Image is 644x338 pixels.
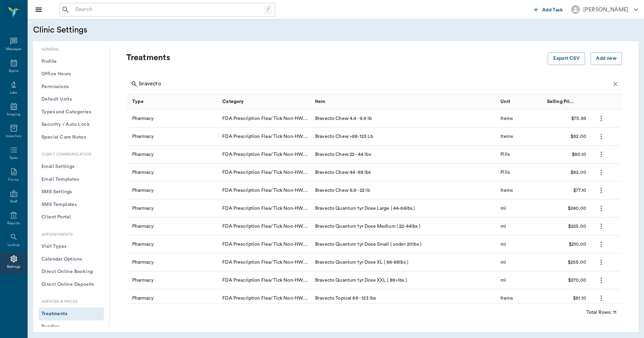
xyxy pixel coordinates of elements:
[500,115,513,122] div: Items
[595,256,607,268] button: more
[595,97,605,106] button: Sort
[500,187,513,194] div: Items
[544,163,590,181] div: $82.00
[222,241,308,248] div: FDA Prescription Flea/Tick Non-HW Parasite Control
[132,115,154,122] div: Pharmacy
[544,128,590,145] div: $82.00
[544,271,590,289] div: $270.00
[222,115,308,122] div: FDA Prescription Flea/Tick Non-HW Parasite Control
[544,110,590,128] div: $75.95
[39,240,104,253] button: Visit Types
[312,110,497,128] div: Bravecto Chew 4.4 - 9.9 lb
[6,47,22,52] div: Messages
[500,133,513,140] div: Items
[132,151,154,158] div: Pharmacy
[132,295,154,302] div: Pharmacy
[544,181,590,199] div: $77.10
[10,90,17,95] div: Labs
[39,299,104,305] p: Services & Prices
[7,112,20,117] div: Imaging
[544,94,590,110] div: Selling Price/Unit
[222,295,308,302] div: FDA Prescription Flea/Tick Non-HW Parasite Control
[7,314,23,331] iframe: Intercom live chat
[39,81,104,93] button: Permissions
[595,238,607,250] button: more
[39,232,104,238] p: Appointments
[578,97,587,106] button: Sort
[222,259,308,266] div: FDA Prescription Flea/Tick Non-HW Parasite Control
[39,160,104,173] button: Email Settings
[219,94,312,110] div: Category
[7,264,21,270] div: Settings
[591,52,622,65] button: Add new
[548,52,585,65] button: Export CSV
[39,118,104,131] button: Security / Auto Lock
[610,79,621,89] button: Clear
[595,203,607,214] button: more
[8,243,20,248] div: Lookup
[132,187,154,194] div: Pharmacy
[500,241,506,248] div: ml
[132,223,154,230] div: Pharmacy
[497,94,543,110] div: Unit
[500,223,506,230] div: ml
[9,68,18,74] div: Appts
[132,169,154,176] div: Pharmacy
[512,97,521,106] button: Sort
[222,92,244,111] div: Category
[312,289,497,307] div: Bravecto Topical 88 - 123 lbs
[583,6,628,14] div: [PERSON_NAME]
[39,320,104,333] button: Bundles
[8,177,19,182] div: Forms
[312,94,497,110] div: Item
[500,151,510,158] div: Pills
[6,134,21,139] div: Inventory
[39,106,104,119] button: Types and Categories
[126,94,219,110] div: Type
[222,205,308,212] div: FDA Prescription Flea/Tick Non-HW Parasite Control
[39,211,104,224] button: Client Portal
[595,220,607,232] button: more
[327,97,337,106] button: Sort
[315,92,325,111] div: Item
[39,198,104,211] button: SMS Templates
[312,199,497,217] div: Bravecto Quantum 1yr Dose Large ( 44-66lbs )
[145,97,155,106] button: Sort
[312,163,497,181] div: Bravecto Chew 44 -88 lbs
[132,259,154,266] div: Pharmacy
[595,185,607,196] button: more
[7,221,20,226] div: Reports
[222,151,308,158] div: FDA Prescription Flea/Tick Non-HW Parasite Control
[39,186,104,198] button: SMS Settings
[132,277,154,284] div: Pharmacy
[531,3,566,16] button: Add Task
[10,199,17,204] div: Staff
[139,78,610,90] input: Find a treatment
[595,167,607,178] button: more
[72,5,264,15] input: Search
[544,199,590,217] div: $240.00
[586,309,616,316] div: Total Rows: 11
[595,274,607,286] button: more
[132,205,154,212] div: Pharmacy
[500,259,506,266] div: ml
[222,169,308,176] div: FDA Prescription Flea/Tick Non-HW Parasite Control
[39,152,104,158] p: Client Communication
[547,92,576,111] div: Selling Price/Unit
[132,241,154,248] div: Pharmacy
[132,92,144,111] div: Type
[39,55,104,68] button: Profile
[595,131,607,142] button: more
[32,3,46,17] button: Close drawer
[544,217,590,235] div: $225.00
[312,145,497,163] div: Bravecto Chew 22 - 44 lbs
[500,295,513,302] div: Items
[500,277,506,284] div: ml
[39,253,104,266] button: Calendar Options
[544,289,590,307] div: $81.10
[131,78,621,91] div: Search
[544,145,590,163] div: $80.10
[39,265,104,278] button: Direct Online Booking
[39,47,104,53] p: General
[544,253,590,271] div: $255.00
